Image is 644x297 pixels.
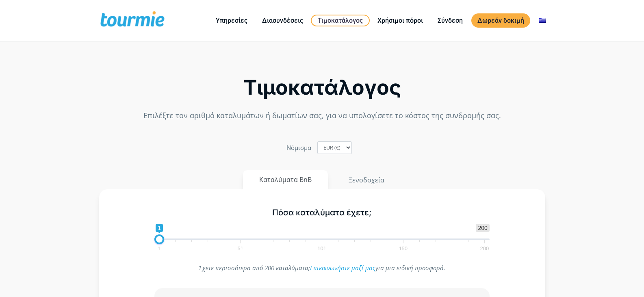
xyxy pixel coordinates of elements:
span: 1 [156,224,163,232]
a: Υπηρεσίες [210,15,254,26]
span: 200 [479,247,490,250]
p: Έχετε περισσότερα από 200 καταλύματα; για μια ειδική προσφορά. [154,262,490,273]
span: 51 [236,247,245,250]
h5: Πόσα καταλύματα έχετε; [154,208,490,218]
span: 200 [476,224,489,232]
button: Καταλύματα BnB [243,170,328,189]
a: Τιμοκατάλογος [311,15,370,26]
p: Επιλέξτε τον αριθμό καταλυμάτων ή δωματίων σας, για να υπολογίσετε το κόστος της συνδρομής σας. [99,110,545,121]
h2: Τιμοκατάλογος [99,78,545,97]
a: Επικοινωνήστε μαζί μας [310,264,375,272]
label: Nόμισμα [286,142,311,153]
a: Διασυνδέσεις [256,15,309,26]
span: 150 [397,247,409,250]
a: Σύνδεση [432,15,469,26]
a: Χρήσιμοι πόροι [371,15,429,26]
span: 101 [316,247,327,250]
span: 1 [156,247,162,250]
button: Ξενοδοχεία [332,170,401,190]
a: Δωρεάν δοκιμή [471,13,530,28]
